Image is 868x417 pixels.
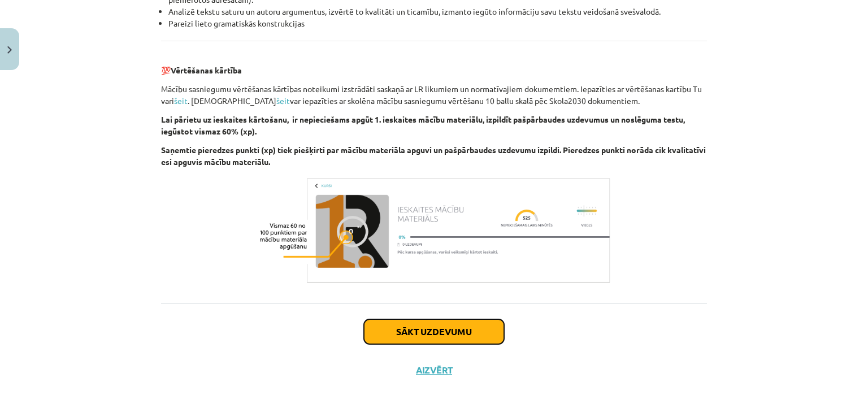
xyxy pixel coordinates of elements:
p: Mācību sasniegumu vērtēšanas kārtības noteikumi izstrādāti saskaņā ar LR likumiem un normatīvajie... [161,83,707,107]
li: Analizē tekstu saturu un autoru argumentus, izvērtē to kvalitāti un ticamību, izmanto iegūto info... [168,6,707,18]
b: Vērtēšanas kārtība [171,65,242,75]
p: 💯 [161,53,707,76]
img: icon-close-lesson-0947bae3869378f0d4975bcd49f059093ad1ed9edebbc8119c70593378902aed.svg [7,46,12,54]
a: šeit [174,95,188,106]
button: Sākt uzdevumu [364,319,504,344]
b: Lai pārietu uz ieskaites kārtošanu, ir nepieciešams apgūt 1. ieskaites mācību materiālu, izpildīt... [161,114,685,136]
a: šeit [276,95,290,106]
li: Pareizi lieto gramatiskās konstrukcijas [168,18,707,29]
button: Aizvērt [413,364,455,376]
b: Saņemtie pieredzes punkti (xp) tiek piešķirti par mācību materiāla apguvi un pašpārbaudes uzdevum... [161,145,706,167]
